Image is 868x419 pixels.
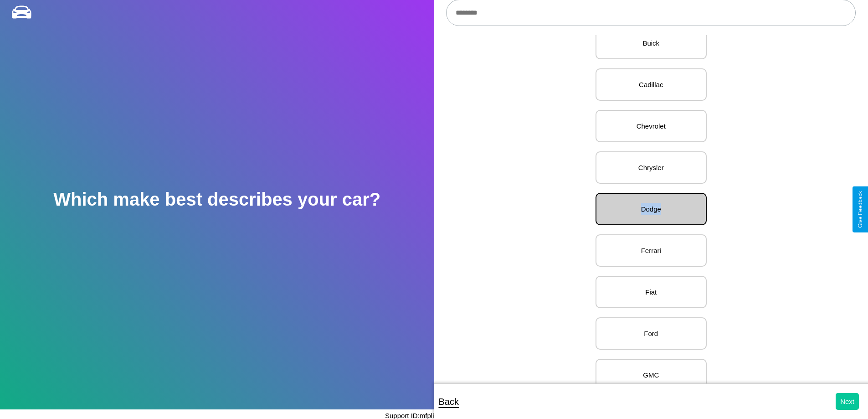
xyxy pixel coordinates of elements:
[606,78,697,91] p: Cadillac
[439,393,459,410] p: Back
[606,203,697,215] p: Dodge
[606,244,697,257] p: Ferrari
[606,120,697,132] p: Chevrolet
[606,161,697,174] p: Chrysler
[606,286,697,298] p: Fiat
[606,37,697,49] p: Buick
[606,369,697,381] p: GMC
[53,189,380,210] h2: Which make best describes your car?
[606,327,697,340] p: Ford
[857,191,863,228] div: Give Feedback
[836,393,859,410] button: Next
